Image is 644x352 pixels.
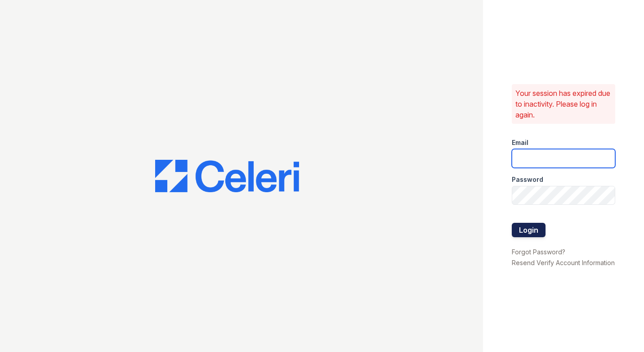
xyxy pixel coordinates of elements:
[512,138,528,147] label: Email
[512,259,615,266] a: Resend Verify Account Information
[155,160,299,192] img: CE_Logo_Blue-a8612792a0a2168367f1c8372b55b34899dd931a85d93a1a3d3e32e68fde9ad4.png
[512,175,543,184] label: Password
[515,88,612,120] p: Your session has expired due to inactivity. Please log in again.
[512,248,565,256] a: Forgot Password?
[512,223,546,237] button: Login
